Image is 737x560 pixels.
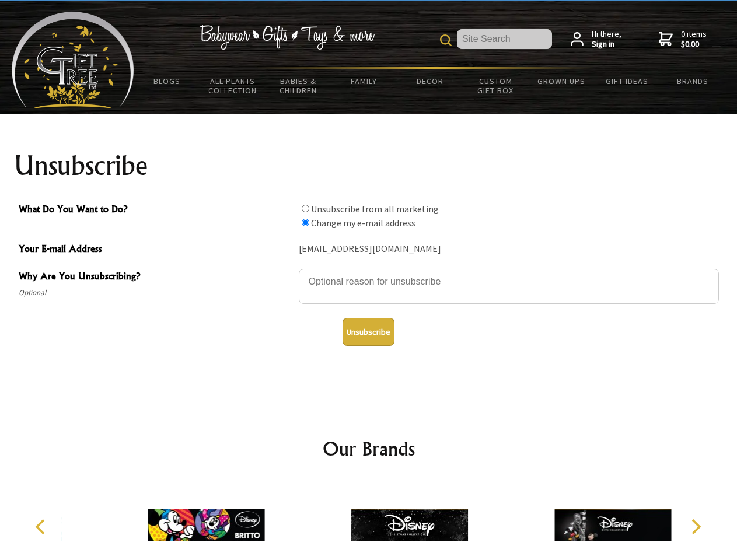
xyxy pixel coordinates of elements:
button: Unsubscribe [343,318,394,346]
a: Grown Ups [528,69,594,93]
label: Unsubscribe from all marketing [311,203,439,215]
span: Why Are You Unsubscribing? [19,269,293,286]
strong: Sign in [592,39,621,50]
strong: $0.00 [681,39,707,50]
span: 0 items [681,29,707,50]
input: What Do You Want to Do? [302,219,309,226]
h2: Our Brands [23,435,714,463]
button: Next [683,514,708,540]
img: Babyware - Gifts - Toys and more... [12,12,134,108]
textarea: Why Are You Unsubscribing? [299,269,719,304]
a: Custom Gift Box [463,69,529,103]
a: 0 items$0.00 [659,29,707,50]
img: product search [440,34,452,46]
span: Your E-mail Address [19,242,293,258]
input: Site Search [457,29,552,49]
a: Brands [660,69,726,93]
button: Previous [29,514,55,540]
label: Change my e-mail address [311,217,415,229]
a: Family [331,69,397,93]
a: All Plants Collection [200,69,266,103]
a: Hi there,Sign in [571,29,621,50]
span: Hi there, [592,29,621,50]
a: Babies & Children [266,69,331,103]
a: BLOGS [134,69,200,93]
div: [EMAIL_ADDRESS][DOMAIN_NAME] [299,240,719,258]
img: Babywear - Gifts - Toys & more [200,25,375,50]
span: Optional [19,286,293,300]
a: Gift Ideas [594,69,660,93]
a: Decor [397,69,463,93]
span: What Do You Want to Do? [19,202,293,219]
h1: Unsubscribe [14,152,724,180]
input: What Do You Want to Do? [302,205,309,212]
